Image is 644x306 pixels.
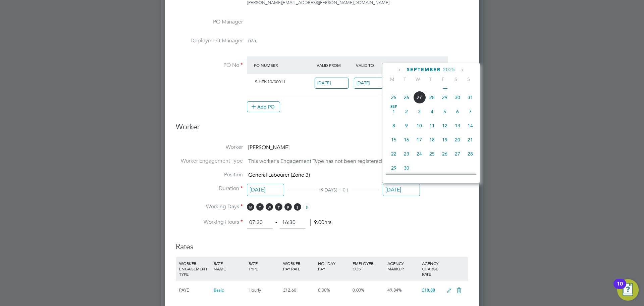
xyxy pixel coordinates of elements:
[400,91,413,104] span: 26
[281,280,316,300] div: £12.60
[393,59,432,71] div: Expiry
[248,158,417,165] span: This worker's Engagement Type has not been registered by its Agency.
[464,147,477,160] span: 28
[443,67,455,73] span: 2025
[387,162,400,174] span: 29
[353,287,365,293] span: 0.00%
[255,79,285,85] span: S-HFN10/00011
[177,257,212,280] div: WORKER ENGAGEMENT TYPE
[351,257,385,275] div: EMPLOYER COST
[422,287,435,293] span: £18.88
[294,203,301,211] span: S
[354,78,388,89] input: Select one
[177,280,212,300] div: PAYE
[400,119,413,132] span: 9
[387,133,400,146] span: 15
[387,287,402,293] span: 49.84%
[451,147,464,160] span: 27
[386,76,398,82] span: M
[426,105,438,118] span: 4
[451,105,464,118] span: 6
[462,76,475,82] span: S
[266,203,273,211] span: W
[310,219,331,226] span: 9.00hrs
[387,147,400,160] span: 22
[451,91,464,104] span: 30
[176,203,243,210] label: Working Days
[413,147,426,160] span: 24
[413,91,426,104] span: 27
[400,133,413,146] span: 16
[316,257,351,275] div: HOLIDAY PAY
[176,122,468,137] h3: Worker
[247,257,281,275] div: RATE TYPE
[303,203,311,211] span: S
[407,67,441,73] span: September
[617,279,639,301] button: Open Resource Center, 10 new notifications
[438,105,451,118] span: 5
[281,257,316,275] div: WORKER PAY RATE
[176,144,243,151] label: Worker
[451,119,464,132] span: 13
[176,18,243,26] label: PO Manager
[176,219,243,226] label: Working Hours
[176,235,468,252] h3: Rates
[247,280,281,300] div: Hourly
[413,133,426,146] span: 17
[451,133,464,146] span: 20
[212,257,247,275] div: RATE NAME
[387,105,400,108] span: Sep
[387,105,400,118] span: 1
[438,147,451,160] span: 26
[336,187,348,193] span: ( + 0 )
[280,217,306,229] input: 17:00
[248,172,310,178] span: General Labourer (Zone 3)
[315,59,354,71] div: Valid From
[247,101,280,112] button: Add PO
[247,217,273,229] input: 08:00
[176,37,243,44] label: Deployment Manager
[176,158,243,165] label: Worker Engagement Type
[438,91,451,104] span: 29
[438,119,451,132] span: 12
[438,133,451,146] span: 19
[420,257,443,280] div: AGENCY CHARGE RATE
[426,133,438,146] span: 18
[176,171,243,178] label: Position
[383,184,420,196] input: Select one
[247,203,254,211] span: M
[413,105,426,118] span: 3
[413,119,426,132] span: 10
[176,62,243,69] label: PO No
[315,78,348,89] input: Select one
[424,76,437,82] span: T
[464,133,477,146] span: 21
[214,287,224,293] span: Basic
[252,59,315,71] div: PO Number
[248,144,289,151] span: [PERSON_NAME]
[247,184,284,196] input: Select one
[400,147,413,160] span: 23
[387,119,400,132] span: 8
[426,147,438,160] span: 25
[386,257,420,275] div: AGENCY MARKUP
[256,203,264,211] span: T
[398,76,411,82] span: T
[319,187,336,193] span: 19 DAYS
[275,203,282,211] span: T
[464,105,477,118] span: 7
[387,91,400,104] span: 25
[464,119,477,132] span: 14
[354,59,393,71] div: Valid To
[426,119,438,132] span: 11
[284,203,292,211] span: F
[411,76,424,82] span: W
[274,219,278,226] span: ‐
[248,37,256,44] span: n/a
[176,185,243,192] label: Duration
[426,91,438,104] span: 28
[318,287,330,293] span: 0.00%
[400,105,413,118] span: 2
[464,91,477,104] span: 31
[400,162,413,174] span: 30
